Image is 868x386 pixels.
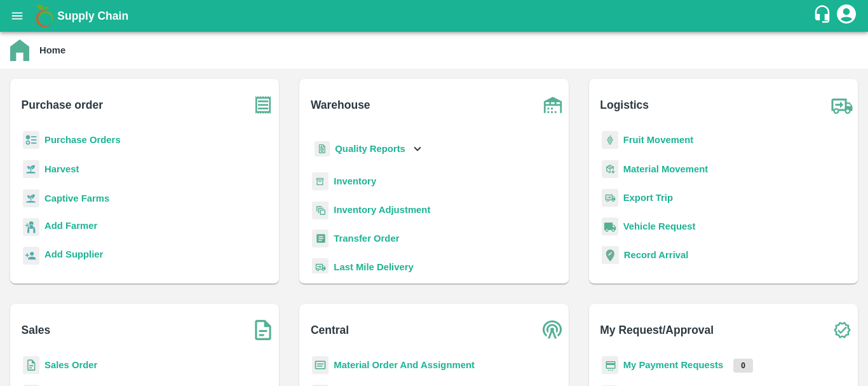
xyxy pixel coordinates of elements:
[23,356,39,375] img: sales
[835,3,858,29] div: account of current user
[44,221,97,231] b: Add Farmer
[23,247,39,265] img: supplier
[312,230,329,248] img: whTransfer
[23,218,39,237] img: farmer
[600,96,649,114] b: Logistics
[623,221,696,231] a: Vehicle Request
[57,7,813,25] a: Supply Chain
[312,172,329,191] img: whInventory
[312,201,329,219] img: inventory
[602,246,619,264] img: recordArrival
[23,189,39,208] img: harvest
[826,89,858,121] img: truck
[537,314,569,346] img: central
[600,321,714,339] b: My Request/Approval
[247,89,279,121] img: purchase
[623,164,709,174] a: Material Movement
[334,176,376,186] a: Inventory
[334,233,399,244] a: Transfer Order
[733,359,753,373] p: 0
[57,10,128,22] b: Supply Chain
[44,360,97,370] a: Sales Order
[32,3,57,29] img: logo
[312,356,329,375] img: centralMaterial
[537,89,569,121] img: warehouse
[44,135,121,145] a: Purchase Orders
[23,160,39,179] img: harvest
[247,314,279,346] img: soSales
[624,250,689,260] a: Record Arrival
[44,249,103,259] b: Add Supplier
[602,356,618,375] img: payment
[44,219,97,236] a: Add Farmer
[623,360,724,370] a: My Payment Requests
[334,360,475,370] a: Material Order And Assignment
[44,247,103,265] a: Add Supplier
[602,160,618,179] img: material
[311,96,370,114] b: Warehouse
[39,45,65,55] b: Home
[44,193,109,203] a: Captive Farms
[10,39,29,61] img: home
[334,262,413,272] a: Last Mile Delivery
[602,217,618,236] img: vehicle
[813,4,835,27] div: customer-support
[826,314,858,346] img: check
[44,164,79,174] a: Harvest
[312,258,329,277] img: delivery
[22,321,51,339] b: Sales
[3,1,32,31] button: open drawer
[623,193,673,203] a: Export Trip
[22,96,103,114] b: Purchase order
[602,131,618,149] img: fruit
[312,136,424,162] div: Quality Reports
[334,205,430,215] a: Inventory Adjustment
[23,131,39,149] img: reciept
[623,135,694,145] a: Fruit Movement
[311,321,349,339] b: Central
[335,144,405,154] b: Quality Reports
[602,189,618,207] img: delivery
[315,141,330,157] img: qualityReport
